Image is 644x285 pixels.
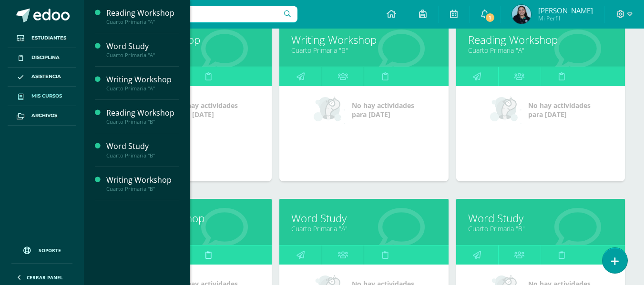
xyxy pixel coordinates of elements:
[39,247,61,254] span: Soporte
[528,101,591,119] span: No hay actividades para [DATE]
[106,141,179,152] div: Word Study
[106,108,179,118] div: Reading Workshop
[468,224,613,233] a: Cuarto Primaria "B"
[106,41,179,52] div: Word Study
[291,211,436,226] a: Word Study
[106,118,179,125] div: Cuarto Primaria "B"
[8,48,76,68] a: Disciplina
[538,14,593,22] span: Mi Perfil
[106,175,179,186] div: Writing Workshop
[106,141,179,158] a: Word StudyCuarto Primaria "B"
[31,73,61,80] span: Asistencia
[175,101,238,119] span: No hay actividades para [DATE]
[106,74,179,92] a: Writing WorkshopCuarto Primaria "A"
[11,237,72,261] a: Soporte
[291,224,436,233] a: Cuarto Primaria "A"
[8,68,76,87] a: Asistencia
[106,152,179,159] div: Cuarto Primaria "B"
[106,19,179,25] div: Cuarto Primaria "A"
[90,6,297,22] input: Busca un usuario...
[8,87,76,106] a: Mis cursos
[485,12,495,23] span: 1
[106,52,179,59] div: Cuarto Primaria "A"
[8,106,76,126] a: Archivos
[512,5,531,24] img: 8c46c7f4271155abb79e2bc50b6ca956.png
[314,96,345,124] img: no_activities_small.png
[106,8,179,19] div: Reading Workshop
[490,96,521,124] img: no_activities_small.png
[291,32,436,47] a: Writing Workshop
[106,175,179,192] a: Writing WorkshopCuarto Primaria "B"
[31,92,62,100] span: Mis cursos
[106,85,179,92] div: Cuarto Primaria "A"
[106,186,179,192] div: Cuarto Primaria "B"
[468,46,613,55] a: Cuarto Primaria "A"
[31,34,66,42] span: Estudiantes
[31,112,57,119] span: Archivos
[31,54,60,61] span: Disciplina
[106,74,179,85] div: Writing Workshop
[538,6,593,15] span: [PERSON_NAME]
[106,108,179,125] a: Reading WorkshopCuarto Primaria "B"
[106,41,179,59] a: Word StudyCuarto Primaria "A"
[106,8,179,25] a: Reading WorkshopCuarto Primaria "A"
[468,32,613,47] a: Reading Workshop
[468,211,613,226] a: Word Study
[27,274,63,281] span: Cerrar panel
[8,29,76,48] a: Estudiantes
[352,101,414,119] span: No hay actividades para [DATE]
[291,46,436,55] a: Cuarto Primaria "B"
